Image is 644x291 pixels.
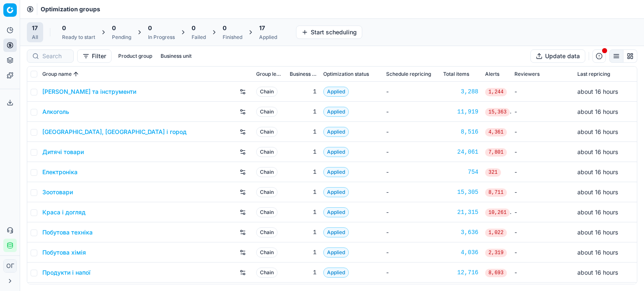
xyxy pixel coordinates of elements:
button: Product group [115,51,156,61]
div: 1 [290,168,317,176]
a: 11,919 [443,108,478,116]
td: - [511,263,574,283]
div: 1 [290,148,317,156]
a: 21,315 [443,208,478,216]
span: 8,711 [485,188,507,197]
span: about 16 hours [577,209,618,216]
td: - [383,242,440,263]
td: - [511,122,574,142]
div: 1 [290,248,317,257]
nav: breadcrumb [41,5,100,13]
div: Pending [112,34,131,41]
td: - [383,182,440,202]
span: 17 [259,24,265,32]
span: 0 [192,24,195,32]
span: 4,361 [485,128,507,136]
span: 0 [223,24,226,32]
td: - [383,222,440,242]
span: 0 [112,24,116,32]
a: Побутова хімія [42,248,86,257]
div: 1 [290,88,317,96]
div: Finished [223,34,242,41]
span: ОГ [4,260,16,272]
span: 17 [32,24,38,32]
div: 1 [290,188,317,196]
button: Business unit [157,51,195,61]
span: 321 [485,168,501,177]
td: - [511,102,574,122]
span: Applied [323,268,349,278]
span: 15,363 [485,108,510,116]
span: 10,261 [485,209,510,217]
a: Зоотовари [42,188,73,196]
a: Алкоголь [42,108,69,116]
div: 1 [290,268,317,277]
span: Chain [256,167,278,177]
span: 2,319 [485,249,507,257]
a: 15,305 [443,188,478,196]
div: Ready to start [62,34,95,41]
span: Chain [256,227,278,237]
span: 1,022 [485,229,507,237]
span: about 16 hours [577,168,618,175]
td: - [511,142,574,162]
span: about 16 hours [577,229,618,236]
td: - [383,82,440,102]
span: about 16 hours [577,88,618,95]
a: [GEOGRAPHIC_DATA], [GEOGRAPHIC_DATA] і город [42,128,187,136]
td: - [511,242,574,263]
a: 3,636 [443,228,478,237]
span: Schedule repricing [386,71,431,77]
td: - [383,122,440,142]
a: 754 [443,168,478,176]
span: 0 [62,24,66,32]
span: Chain [256,187,278,197]
a: Побутова техніка [42,228,93,237]
span: Applied [323,87,349,97]
td: - [383,202,440,222]
a: Дитячі товари [42,148,84,156]
div: 24,061 [443,148,478,156]
td: - [511,162,574,182]
a: 3,288 [443,88,478,96]
span: Last repricing [577,71,610,77]
button: Filter [77,49,112,63]
td: - [383,263,440,283]
span: about 16 hours [577,128,618,135]
div: 1 [290,208,317,216]
button: Sorted by Group name ascending [72,70,80,78]
a: 12,716 [443,268,478,277]
span: Applied [323,147,349,157]
span: Chain [256,107,278,117]
td: - [383,102,440,122]
button: Start scheduling [296,26,362,39]
span: about 16 hours [577,188,618,196]
span: Optimization groups [41,5,100,13]
span: 7,801 [485,148,507,157]
td: - [511,222,574,242]
span: Total items [443,71,469,77]
td: - [511,202,574,222]
a: [PERSON_NAME] та інструменти [42,88,136,96]
span: Group level [256,71,283,77]
span: Applied [323,127,349,137]
a: 8,516 [443,128,478,136]
div: Failed [192,34,206,41]
a: 4,036 [443,248,478,257]
td: - [511,182,574,202]
a: Краса і догляд [42,208,86,216]
span: Business unit [290,71,317,77]
button: Update data [530,49,585,63]
div: 1 [290,228,317,237]
a: Електроніка [42,168,78,176]
td: - [511,82,574,102]
input: Search [42,52,68,60]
